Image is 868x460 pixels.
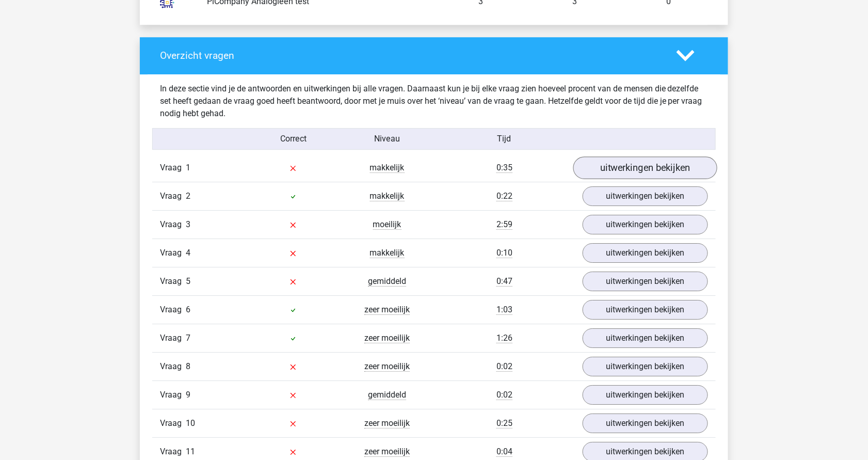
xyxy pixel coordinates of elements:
[160,275,186,288] span: Vraag
[186,219,190,229] span: 3
[573,156,717,179] a: uitwerkingen bekijken
[496,163,512,173] span: 0:35
[160,190,186,202] span: Vraag
[186,248,190,258] span: 4
[583,186,708,206] a: uitwerkingen bekijken
[583,272,708,291] a: uitwerkingen bekijken
[160,417,186,430] span: Vraag
[583,215,708,234] a: uitwerkingen bekijken
[160,50,661,61] h4: Overzicht vragen
[496,248,512,258] span: 0:10
[364,305,410,315] span: zeer moeilijk
[160,162,186,174] span: Vraag
[160,332,186,344] span: Vraag
[186,305,190,314] span: 6
[364,447,410,457] span: zeer moeilijk
[340,133,434,145] div: Niveau
[186,163,190,172] span: 1
[373,219,401,230] span: moeilijk
[496,361,512,372] span: 0:02
[186,418,195,428] span: 10
[364,418,410,429] span: zeer moeilijk
[160,389,186,401] span: Vraag
[152,83,716,120] div: In deze sectie vind je de antwoorden en uitwerkingen bij alle vragen. Daarnaast kun je bij elke v...
[186,361,190,371] span: 8
[186,191,190,201] span: 2
[368,390,406,400] span: gemiddeld
[364,361,410,372] span: zeer moeilijk
[186,390,190,400] span: 9
[496,305,512,315] span: 1:03
[368,276,406,287] span: gemiddeld
[583,300,708,320] a: uitwerkingen bekijken
[583,385,708,405] a: uitwerkingen bekijken
[496,276,512,287] span: 0:47
[496,447,512,457] span: 0:04
[186,276,190,286] span: 5
[160,446,186,458] span: Vraag
[496,390,512,400] span: 0:02
[434,133,575,145] div: Tijd
[496,418,512,429] span: 0:25
[496,333,512,343] span: 1:26
[370,191,405,201] span: makkelijk
[160,304,186,316] span: Vraag
[370,163,405,173] span: makkelijk
[496,219,512,230] span: 2:59
[160,218,186,231] span: Vraag
[247,133,341,145] div: Correct
[370,248,405,258] span: makkelijk
[364,333,410,343] span: zeer moeilijk
[496,191,512,201] span: 0:22
[583,357,708,376] a: uitwerkingen bekijken
[186,447,195,456] span: 11
[160,247,186,259] span: Vraag
[583,328,708,348] a: uitwerkingen bekijken
[583,414,708,433] a: uitwerkingen bekijken
[583,243,708,263] a: uitwerkingen bekijken
[186,333,190,343] span: 7
[160,360,186,373] span: Vraag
